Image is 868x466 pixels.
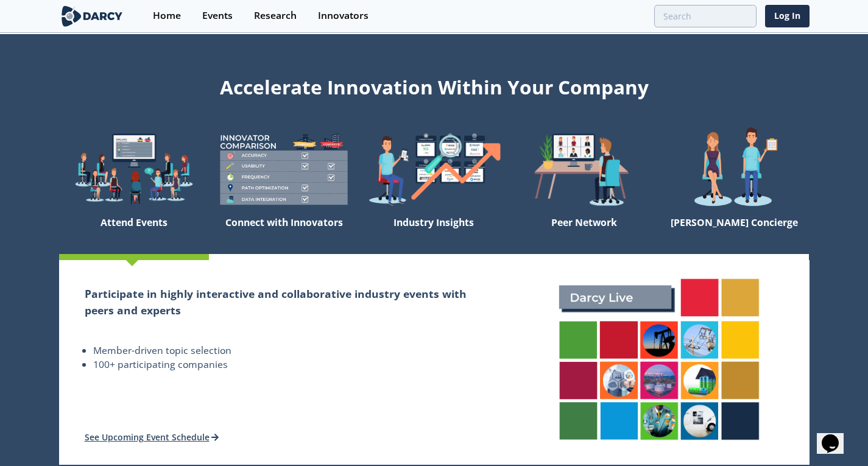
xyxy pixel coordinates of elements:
iframe: chat widget [817,417,856,454]
a: See Upcoming Event Schedule [85,431,219,443]
li: 100+ participating companies [93,358,484,372]
input: Advanced Search [654,5,757,27]
div: Connect with Innovators [209,211,359,254]
img: attend-events-831e21027d8dfeae142a4bc70e306247.png [546,266,772,453]
div: Accelerate Innovation Within Your Company [59,68,810,101]
li: Member-driven topic selection [93,344,484,358]
img: welcome-compare-1b687586299da8f117b7ac84fd957760.png [209,127,359,211]
div: Innovators [318,11,369,21]
div: Peer Network [509,211,659,254]
div: Industry Insights [359,211,509,254]
img: welcome-attend-b816887fc24c32c29d1763c6e0ddb6e6.png [509,127,659,211]
img: welcome-concierge-wide-20dccca83e9cbdbb601deee24fb8df72.png [659,127,809,211]
img: logo-wide.svg [59,5,125,27]
div: Research [254,11,297,21]
a: Log In [765,5,810,27]
div: Events [202,11,233,21]
div: [PERSON_NAME] Concierge [659,211,809,254]
div: Attend Events [59,211,209,254]
img: welcome-explore-560578ff38cea7c86bcfe544b5e45342.png [59,127,209,211]
div: Home [153,11,181,21]
img: welcome-find-a12191a34a96034fcac36f4ff4d37733.png [359,127,509,211]
h2: Participate in highly interactive and collaborative industry events with peers and experts [85,286,484,318]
